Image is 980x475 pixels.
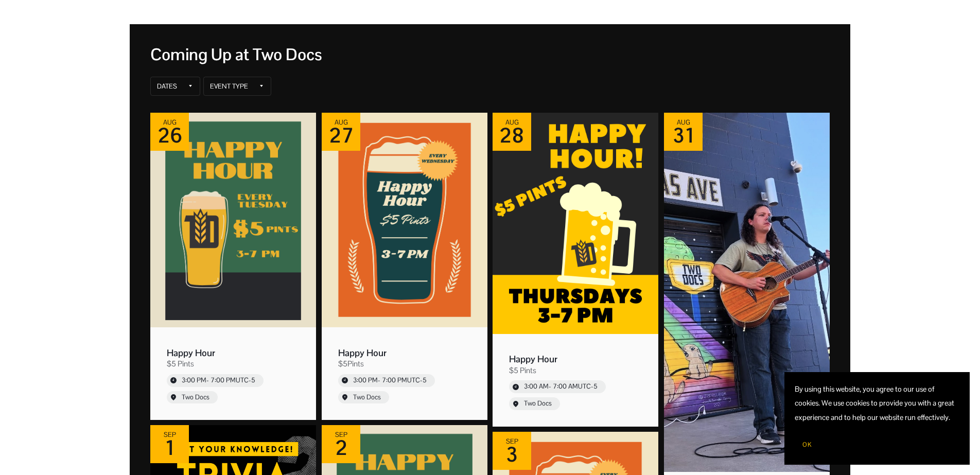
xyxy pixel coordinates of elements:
[503,445,521,464] div: 3
[664,113,830,472] img: Picture for '502 JAM' event
[161,438,179,457] div: 1
[338,359,471,369] div: Event tags
[322,113,487,327] img: Picture for 'Happy Hour' event
[493,432,531,470] div: Event date: September 03
[322,113,360,151] div: Event date: August 27
[795,435,819,454] button: OK
[524,382,598,391] div: Start time: 3:00 AM, end time: 7:00 AM UTC-5
[503,438,521,445] div: Sep
[157,119,182,126] div: Aug
[329,119,354,126] div: Aug
[672,126,694,145] div: 31
[236,376,255,384] span: UTC-5
[338,347,471,359] div: Event name
[150,45,830,64] div: Coming Up at Two Docs
[672,119,694,126] div: Aug
[802,441,812,449] span: OK
[524,399,552,408] div: Event location
[150,113,189,151] div: Event date: August 26
[509,365,536,376] div: $5 Pints
[332,438,350,457] div: 2
[509,353,642,365] div: Event name
[795,382,959,425] p: By using this website, you agree to our use of cookies. We use cookies to provide you with a grea...
[329,126,354,145] div: 27
[493,113,531,151] div: Event date: August 28
[157,126,182,145] div: 26
[157,82,177,91] div: Dates
[490,110,661,429] div: Event: Happy Hour
[322,425,360,463] div: Event date: September 02
[407,376,427,384] span: UTC-5
[499,119,524,126] div: Aug
[167,359,300,369] div: Event tags
[353,393,381,402] div: Event location
[493,113,658,334] img: Picture for 'Happy Hour' event
[319,110,490,423] div: Event: Happy Hour
[167,347,300,359] div: Event name
[578,382,598,391] span: UTC-5
[182,376,255,385] div: Start time: 3:00 PM, end time: 7:00 PM UTC-5
[338,359,364,369] div: $5Pints
[353,376,427,385] div: Start time: 3:00 PM, end time: 7:00 PM UTC-5
[784,372,970,465] section: Cookie banner
[332,431,350,438] div: Sep
[182,393,209,402] div: Event location
[664,113,703,151] div: Event date: August 31
[210,82,248,91] div: Event Type
[509,365,642,376] div: Event tags
[167,359,194,369] div: $5 Pints
[499,126,524,145] div: 28
[150,425,189,463] div: Event date: September 01
[161,431,179,438] div: Sep
[150,113,316,327] img: Picture for 'Happy Hour' event
[148,110,319,423] div: Event: Happy Hour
